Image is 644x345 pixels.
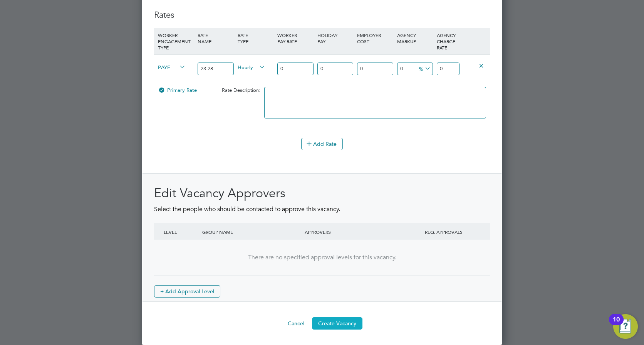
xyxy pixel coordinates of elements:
[312,317,362,330] button: Create Vacancy
[236,28,275,48] div: RATE TYPE
[200,223,303,241] div: GROUP NAME
[154,10,490,21] h3: Rates
[162,223,200,241] div: LEVEL
[282,317,310,330] button: Cancel
[416,64,432,73] span: %
[158,87,197,93] span: Primary Rate
[405,223,482,241] div: REQ. APPROVALS
[238,63,265,71] span: Hourly
[154,205,340,213] span: Select the people who should be contacted to approve this vacancy.
[154,185,490,201] h2: Edit Vacancy Approvers
[196,28,235,48] div: RATE NAME
[222,87,260,93] span: Rate Description:
[613,320,620,330] div: 10
[158,63,186,71] span: PAYE
[162,254,482,262] div: There are no specified approval levels for this vacancy.
[301,138,343,150] button: Add Rate
[355,28,395,48] div: EMPLOYER COST
[154,285,220,298] button: + Add Approval Level
[395,28,435,48] div: AGENCY MARKUP
[275,28,315,48] div: WORKER PAY RATE
[156,28,196,54] div: WORKER ENGAGEMENT TYPE
[315,28,355,48] div: HOLIDAY PAY
[303,223,405,241] div: APPROVERS
[435,28,461,54] div: AGENCY CHARGE RATE
[613,314,638,339] button: Open Resource Center, 10 new notifications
